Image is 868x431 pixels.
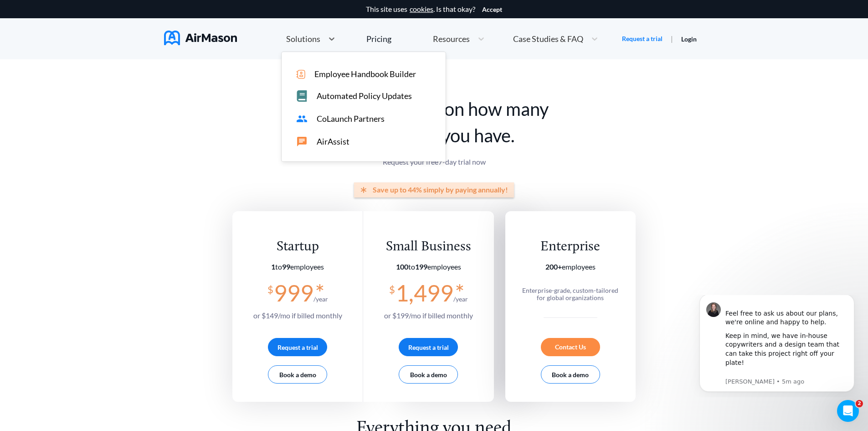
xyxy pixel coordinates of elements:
[384,263,473,271] section: employees
[40,83,162,91] p: Message from Holly, sent 5m ago
[681,35,697,43] a: Login
[40,5,162,32] div: Feel free to ask us about our plans, we're online and happy to help.
[384,311,473,320] span: or $ 199 /mo if billed monthly
[396,262,408,271] b: 100
[373,186,508,194] span: Save up to 44% simply by paying annually!
[296,70,305,79] img: icon
[317,137,349,146] span: AirAssist
[671,34,673,43] span: |
[389,280,395,295] span: $
[518,239,623,255] div: Enterprise
[267,280,273,295] span: $
[541,365,600,384] button: Book a demo
[164,31,237,45] img: AirMason Logo
[482,6,502,13] button: Accept cookies
[253,311,342,320] span: or $ 149 /mo if billed monthly
[271,262,275,271] b: 1
[856,400,863,407] span: 2
[410,5,433,13] a: cookies
[399,365,458,384] button: Book a demo
[366,35,391,43] div: Pricing
[253,263,342,271] section: employees
[433,35,470,43] span: Resources
[541,338,600,356] div: Contact Us
[415,262,427,271] b: 199
[268,338,327,356] button: Request a trial
[518,263,623,271] section: employees
[545,262,562,271] b: 200+
[40,36,162,81] div: Keep in mind, we have in-house copywriters and a design team that can take this project right off...
[513,35,583,43] span: Case Studies & FAQ
[232,96,636,149] h1: Pricing is based on how many employees you have.
[314,69,416,79] span: Employee Handbook Builder
[274,279,313,306] span: 999
[317,114,385,124] span: CoLaunch Partners
[395,279,453,306] span: 1,499
[622,34,663,43] a: Request a trial
[396,262,427,271] span: to
[317,91,412,101] span: Automated Policy Updates
[384,239,473,255] div: Small Business
[522,286,618,301] span: Enterprise-grade, custom-tailored for global organizations
[40,5,162,81] div: Message content
[399,338,458,356] button: Request a trial
[282,262,290,271] b: 99
[286,35,320,43] span: Solutions
[268,365,327,384] button: Book a demo
[837,400,859,422] iframe: Intercom live chat
[253,239,342,255] div: Startup
[232,158,636,166] p: Request your free 7 -day trial now
[271,262,290,271] span: to
[21,7,35,22] img: Profile image for Holly
[686,295,868,397] iframe: Intercom notifications message
[366,31,391,47] a: Pricing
